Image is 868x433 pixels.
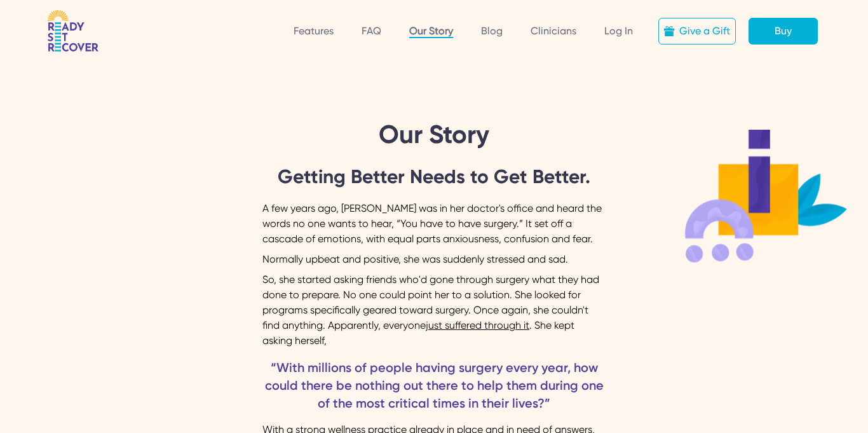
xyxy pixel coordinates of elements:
div: just suffered through it [426,319,529,331]
h1: Our Story [379,122,489,148]
a: Log In [604,25,633,37]
a: Buy [749,18,818,45]
a: Our Story [409,25,453,38]
img: RSR [48,10,98,52]
a: FAQ [362,25,381,37]
div: Buy [775,24,792,39]
div: Getting Better Needs to Get Better. [10,165,858,188]
div: So, she started asking friends who'd gone through surgery what they had done to prepare. No one c... [262,272,606,348]
a: Blog [481,25,503,37]
a: Features [294,25,334,37]
div: “With millions of people having surgery every year, how could there be nothing out there to help ... [262,359,606,412]
a: Clinicians [531,25,576,37]
div: Give a Gift [679,24,730,39]
img: Illustration 2 [684,130,847,263]
div: Normally upbeat and positive, she was suddenly stressed and sad. [262,252,606,267]
a: Give a Gift [658,18,736,45]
